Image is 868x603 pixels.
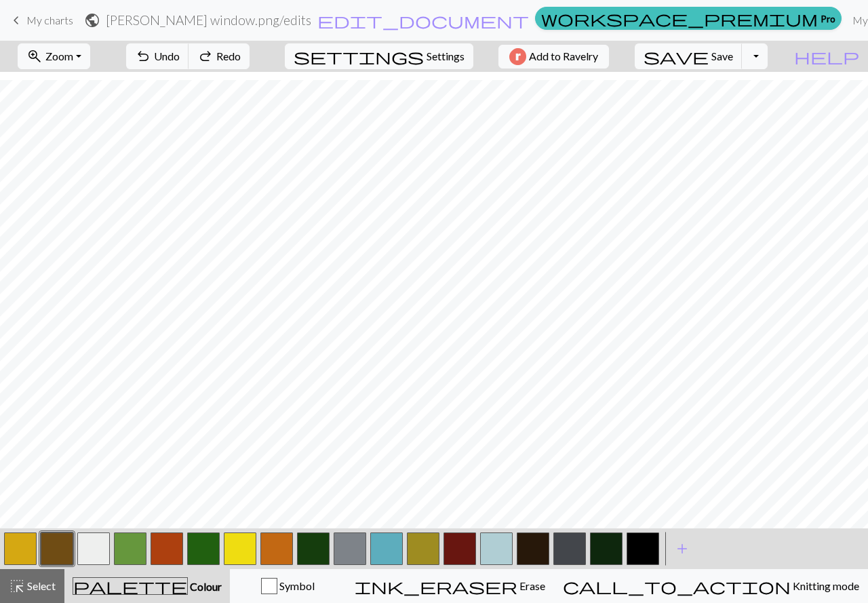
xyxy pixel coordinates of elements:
span: Undo [154,50,180,62]
span: Save [711,50,733,62]
button: Undo [126,43,189,69]
span: help [794,47,859,66]
img: Ravelry [509,48,526,65]
a: Pro [535,7,842,30]
span: settings [294,47,424,66]
span: Erase [517,579,545,592]
span: ink_eraser [355,577,517,596]
span: Zoom [45,50,73,62]
span: workspace_premium [541,9,818,28]
span: Symbol [277,579,315,592]
span: edit_document [317,11,529,30]
button: Symbol [230,569,346,603]
span: Colour [188,580,222,593]
span: My charts [26,14,73,26]
span: Settings [427,48,465,64]
span: Select [25,579,56,592]
span: redo [197,47,214,66]
span: Knitting mode [791,579,859,592]
button: SettingsSettings [285,43,473,69]
button: Redo [189,43,250,69]
button: Save [635,43,743,69]
span: Add to Ravelry [529,48,598,65]
span: save [644,47,709,66]
button: Erase [346,569,554,603]
span: public [84,11,100,30]
span: keyboard_arrow_left [8,11,24,30]
span: palette [73,577,187,596]
span: call_to_action [563,577,791,596]
button: Add to Ravelry [498,45,609,69]
span: Redo [216,50,241,62]
button: Knitting mode [554,569,868,603]
button: Zoom [18,43,90,69]
span: highlight_alt [9,577,25,596]
button: Colour [64,569,230,603]
h2: [PERSON_NAME] window.png / edits [106,12,311,28]
span: add [674,539,690,558]
span: undo [135,47,151,66]
a: My charts [8,9,73,32]
i: Settings [294,48,424,64]
span: zoom_in [26,47,43,66]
